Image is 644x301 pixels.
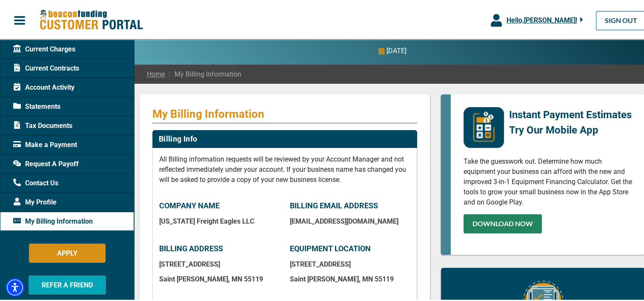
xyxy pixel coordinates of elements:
p: Saint [PERSON_NAME] , MN 55119 [159,274,280,282]
p: COMPANY NAME [159,200,280,209]
span: Account Activity [13,81,74,91]
span: Contact Us [13,177,58,187]
p: BILLING EMAIL ADDRESS [290,200,410,209]
span: Current Contracts [13,62,79,72]
p: [EMAIL_ADDRESS][DOMAIN_NAME] [290,216,410,224]
a: DOWNLOAD NOW [464,213,542,232]
p: [STREET_ADDRESS] [159,259,280,267]
button: REFER A FRIEND [29,274,106,293]
span: Statements [13,100,60,111]
h2: Billing Info [159,133,197,142]
p: Saint [PERSON_NAME] , MN 55119 [290,274,410,282]
p: [STREET_ADDRESS] [290,259,410,267]
span: My Billing Information [13,215,93,225]
span: Hello, [PERSON_NAME] ! [506,15,577,23]
span: My Profile [13,196,57,206]
p: Take the guesswork out. Determine how much equipment your business can afford with the new and im... [464,155,632,206]
div: Accessibility Menu [6,277,24,295]
p: All Billing information requests will be reviewed by your Account Manager and not reflected immed... [159,153,410,184]
span: Tax Documents [13,119,72,130]
p: Instant Payment Estimates [509,106,632,121]
img: Beacon Funding Customer Portal Logo [39,8,143,30]
span: Request A Payoff [13,158,79,168]
span: Make a Payment [13,139,77,149]
p: [US_STATE] Freight Eagles LLC [159,216,280,224]
a: Home [147,68,165,78]
p: [DATE] [386,45,406,55]
p: My Billing Information [152,106,417,119]
span: My Billing Information [165,68,241,78]
img: mobile-app-logo.png [464,106,504,147]
span: Current Charges [13,43,75,53]
p: EQUIPMENT LOCATION [290,243,410,252]
button: APPLY [29,242,106,261]
p: Try Our Mobile App [509,121,632,136]
p: BILLING ADDRESS [159,243,280,252]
